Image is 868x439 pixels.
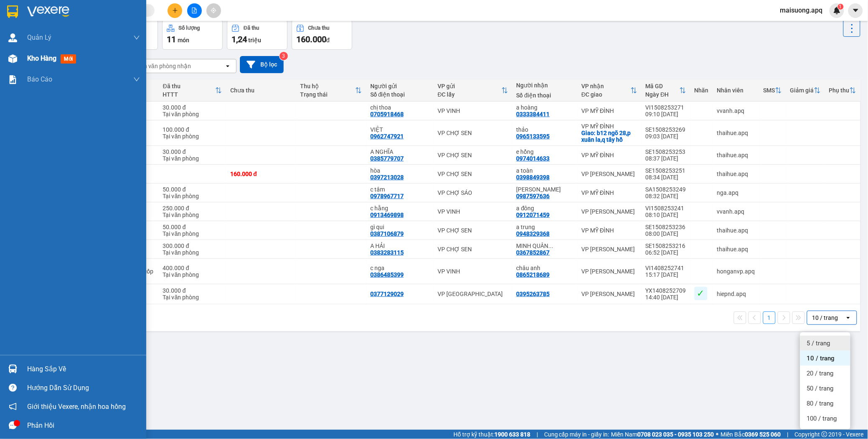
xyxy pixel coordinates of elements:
div: thaihue.apq [717,227,755,234]
div: 0398849398 [517,174,550,181]
div: Số điện thoại [370,91,429,98]
div: VP CHỢ SEN [438,227,508,234]
img: warehouse-icon [8,54,17,63]
div: Tại văn phòng [163,111,222,117]
div: thaihue.apq [717,130,755,136]
div: Ngày ĐH [646,91,680,98]
div: 0962747921 [370,133,404,140]
div: 0912071459 [517,212,550,218]
div: 0987597636 [517,193,550,199]
div: Giao: b12 ngõ 28,p xuân la,q tây hồ [582,130,637,143]
span: ⚪️ [716,433,719,436]
div: HTTT [163,91,215,98]
span: Giới thiệu Vexere, nhận hoa hồng [27,401,126,412]
div: VP MỸ ĐÌNH [582,123,637,130]
div: honganvp.apq [717,268,755,275]
span: 160.000 [296,34,326,44]
button: aim [206,3,221,18]
span: aim [211,8,216,13]
div: Hàng sắp về [27,363,140,375]
div: 0978967717 [370,193,404,199]
span: file-add [191,8,197,13]
div: thảo [517,126,573,133]
img: logo-vxr [7,5,18,18]
div: c hằng [370,205,429,212]
sup: 1 [838,4,844,10]
span: question-circle [9,384,17,392]
div: Tại văn phòng [163,294,222,301]
div: Số điện thoại [517,92,573,99]
span: 20 / trang [807,369,834,378]
div: Tại văn phòng [163,230,222,237]
span: Báo cáo [27,74,52,84]
div: a đông [517,205,573,212]
div: Giảm giá [790,87,814,94]
div: ĐC lấy [438,91,501,98]
div: Đã thu [163,83,215,89]
div: hiepnd.apq [717,291,755,297]
div: Tại văn phòng [163,249,222,256]
div: gì qui [370,224,429,230]
button: Đã thu1,24 triệu [227,20,288,50]
svg: open [224,63,231,69]
div: 08:34 [DATE] [646,174,686,181]
div: Người nhận [517,82,573,89]
div: Số lượng [179,25,200,31]
div: Tại văn phòng [163,193,222,199]
div: VP MỸ ĐÌNH [582,189,637,196]
div: Chưa thu [230,87,292,94]
div: SE1508253251 [646,167,686,174]
span: copyright [822,431,827,437]
strong: 0708 023 035 - 0935 103 250 [638,431,714,438]
div: 15:17 [DATE] [646,271,686,278]
span: Miền Nam [611,430,714,439]
th: Toggle SortBy [759,79,786,102]
div: 50.000 đ [163,186,222,193]
div: Tại văn phòng [163,155,222,162]
span: Cung cấp máy in - giấy in: [544,430,609,439]
div: 0385779707 [370,155,404,162]
div: a trung [517,224,573,230]
img: warehouse-icon [8,365,17,373]
span: 80 / trang [807,399,834,408]
div: 0386485399 [370,271,404,278]
span: món [178,37,189,43]
div: 30.000 đ [163,104,222,111]
div: khánh hà [517,186,573,193]
span: ... [549,242,554,249]
div: VP gửi [438,83,501,89]
div: SA1508253249 [646,186,686,193]
div: Đã thu [244,25,259,31]
div: VP VINH [438,208,508,215]
img: solution-icon [8,75,17,84]
span: Quản Lý [27,32,51,43]
div: c tâm [370,186,429,193]
span: Miền Bắc [721,430,781,439]
div: SMS [764,87,775,94]
div: hòa [370,167,429,174]
div: 400.000 đ [163,265,222,271]
th: Toggle SortBy [641,79,690,102]
div: Phản hồi [27,419,140,432]
div: Nhãn [695,87,709,94]
div: Hướng dẫn sử dụng [27,382,140,394]
span: 1 [839,4,842,10]
span: mới [61,54,76,64]
div: Chưa thu [308,25,330,31]
div: 30.000 đ [163,148,222,155]
span: message [9,421,17,429]
div: VP CHỢ SEN [438,246,508,253]
span: Kho hàng [27,54,56,62]
span: triệu [248,37,261,43]
div: VIỆT [370,126,429,133]
span: 11 [167,34,176,44]
div: 14:40 [DATE] [646,294,686,301]
div: 300.000 đ [163,242,222,249]
div: 250.000 đ [163,205,222,212]
span: | [787,430,789,439]
div: thaihue.apq [717,152,755,158]
div: 09:03 [DATE] [646,133,686,140]
div: chị thoa [370,104,429,111]
span: | [537,430,538,439]
div: YX1408252709 [646,287,686,294]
